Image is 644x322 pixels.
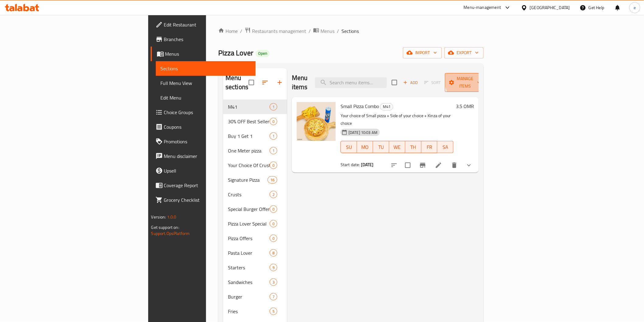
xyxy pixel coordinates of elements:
span: Sandwiches [228,278,270,286]
span: Pasta Lover [228,249,270,257]
span: Signature Pizza [228,176,268,184]
span: Restaurants management [252,27,306,35]
div: Buy 1 Get 11 [223,129,287,143]
b: [DATE] [361,161,374,169]
a: Menus [151,47,256,61]
div: Burger7 [223,289,287,304]
a: Menus [313,27,334,35]
a: Upsell [151,163,256,178]
a: Promotions [151,134,256,149]
span: 0 [270,206,277,212]
div: Starters9 [223,260,287,275]
div: Pizza Lover Special0 [223,216,287,231]
button: export [444,47,484,58]
span: Edit Restaurant [164,21,251,28]
li: / [337,27,339,35]
div: One Meter pizza [228,147,270,154]
span: WE [392,143,403,152]
span: Crusts [228,191,270,198]
div: items [270,118,277,125]
div: [GEOGRAPHIC_DATA] [530,4,570,11]
span: Select all sections [245,76,258,89]
span: SU [343,143,355,152]
span: 1.0.0 [167,213,177,221]
span: 30% OFF Best Sellers [228,118,270,125]
div: Special Burger Offer0 [223,202,287,216]
span: 3 [270,279,277,285]
a: Grocery Checklist [151,193,256,207]
span: Branches [164,36,251,43]
div: 30% OFF Best Sellers0 [223,114,287,129]
span: Sections [161,65,251,72]
span: Small Pizza Combo [341,102,379,111]
span: Version: [151,213,166,221]
div: items [270,103,277,110]
h2: Menu items [292,73,308,92]
span: Menu disclaimer [164,152,251,160]
button: FR [422,141,438,153]
span: Full Menu View [161,79,251,87]
a: Edit menu item [435,162,442,169]
span: Fries [228,308,270,315]
span: Select section [388,76,401,89]
nav: breadcrumb [218,27,484,35]
span: Burger [228,293,270,300]
div: Pasta Lover8 [223,246,287,260]
h6: 3.5 OMR [456,102,474,110]
button: show more [462,158,476,173]
li: / [309,27,311,35]
span: e [634,4,636,11]
span: Menus [165,50,251,58]
span: Grocery Checklist [164,196,251,204]
span: M41 [380,103,393,110]
span: Menus [320,27,334,35]
span: 2 [270,192,277,198]
span: Add [402,79,419,86]
div: items [270,147,277,154]
span: M41 [228,103,270,110]
span: 9 [270,265,277,271]
div: items [270,132,277,140]
div: Special Burger Offer [228,205,270,213]
button: TH [405,141,422,153]
a: Full Menu View [156,76,256,90]
span: Buy 1 Get 1 [228,132,270,140]
div: Crusts2 [223,187,287,202]
span: Your Choice Of Crust For 1st Pizza(Choose 1) [228,162,270,169]
div: items [270,205,277,213]
div: items [270,278,277,286]
span: 1 [270,148,277,154]
div: M411 [223,100,287,114]
span: 7 [270,294,277,300]
span: 1 [270,104,277,110]
span: 0 [270,236,277,241]
span: Pizza Offers [228,235,270,242]
div: Menu-management [464,4,501,11]
div: items [270,249,277,257]
span: Pizza Lover Special [228,220,270,227]
span: Coupons [164,123,251,131]
span: Sort sections [258,75,272,90]
div: One Meter pizza1 [223,143,287,158]
button: WE [389,141,405,153]
span: Upsell [164,167,251,174]
a: Edit Menu [156,90,256,105]
span: import [408,49,437,57]
span: Coverage Report [164,182,251,189]
a: Support.OpsPlatform [151,229,190,237]
svg: Show Choices [465,162,473,169]
button: sort-choices [387,158,401,173]
a: Sections [156,61,256,76]
div: items [270,191,277,198]
span: Open [256,51,270,56]
div: Starters [228,264,270,271]
a: Branches [151,32,256,47]
div: items [270,220,277,227]
span: 0 [270,221,277,227]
